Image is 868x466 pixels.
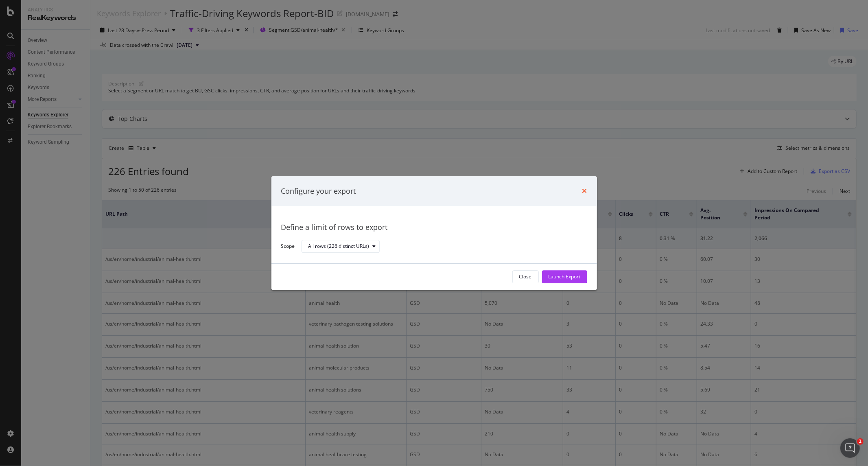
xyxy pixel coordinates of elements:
[857,438,864,445] span: 1
[582,186,587,197] div: times
[840,438,860,458] iframe: Intercom live chat
[281,186,356,197] div: Configure your export
[271,176,597,290] div: modal
[302,240,380,253] button: All rows (226 distinct URLs)
[542,270,587,283] button: Launch Export
[308,244,370,249] div: All rows (226 distinct URLs)
[281,223,587,233] div: Define a limit of rows to export
[519,273,532,280] div: Close
[549,273,581,280] div: Launch Export
[512,270,539,283] button: Close
[281,243,295,252] label: Scope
